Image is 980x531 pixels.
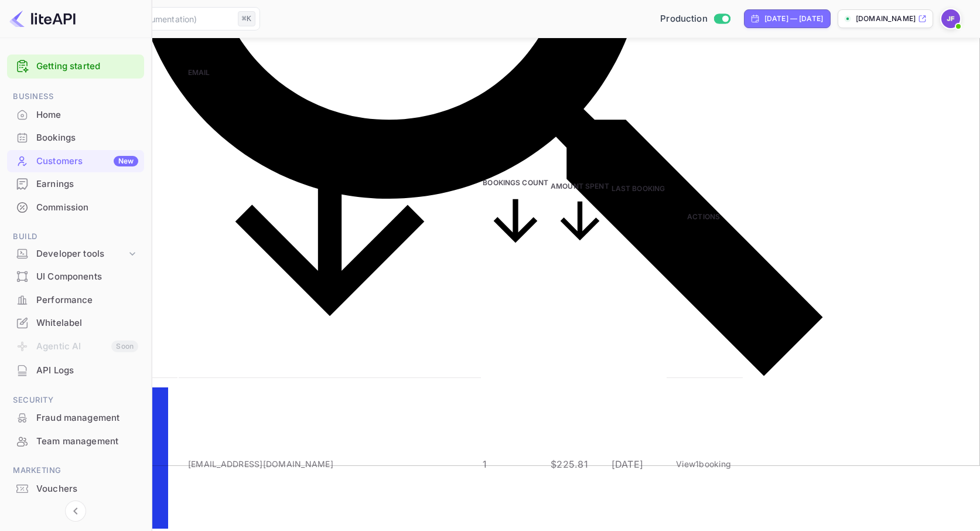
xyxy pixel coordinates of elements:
div: CustomersNew [7,150,144,173]
a: Bookings [7,127,144,148]
span: Email [188,68,472,366]
div: Earnings [7,173,144,196]
span: Bookings Count [483,178,548,256]
img: LiteAPI logo [9,9,76,28]
div: ⌘K [238,11,255,26]
a: Whitelabel [7,312,144,333]
a: UI Components [7,265,144,287]
div: Performance [7,289,144,312]
div: Commission [36,201,138,215]
div: Commission [7,196,144,219]
div: Whitelabel [7,312,144,335]
div: Performance [36,294,138,307]
span: Production [660,12,708,26]
p: 1 [483,457,548,471]
div: New [114,156,138,166]
div: Home [36,108,138,122]
a: CustomersNew [7,150,144,172]
a: Team management [7,430,144,452]
div: Bookings [36,131,138,145]
div: UI Components [7,265,144,288]
div: Fraud management [7,407,144,430]
div: API Logs [7,359,144,382]
span: Last Booking [612,184,665,250]
p: View 1 booking [676,458,731,470]
p: [DATE] [612,457,665,471]
div: Vouchers [7,478,144,501]
a: API Logs [7,359,144,381]
div: Developer tools [7,244,144,264]
p: [DOMAIN_NAME] [856,13,916,24]
a: Commission [7,196,144,218]
p: $225.81 [551,457,609,471]
p: [EMAIL_ADDRESS][DOMAIN_NAME] [188,458,472,470]
a: Vouchers [7,478,144,499]
div: API Logs [36,364,138,377]
div: Vouchers [36,482,138,496]
th: Actions [667,56,743,379]
div: Developer tools [36,247,127,261]
a: Earnings [7,173,144,195]
div: Customers [36,155,138,168]
button: Collapse navigation [65,501,86,522]
div: [DATE] — [DATE] [764,13,823,24]
span: Amount Spent [551,182,609,252]
a: Getting started [36,60,138,73]
a: Fraud management [7,407,144,428]
div: Team management [7,430,144,453]
span: Marketing [7,464,144,477]
a: Home [7,104,144,125]
div: Whitelabel [36,316,138,330]
div: Click to change the date range period [744,9,831,28]
span: Business [7,90,144,103]
div: Earnings [36,178,138,191]
div: Home [7,104,144,127]
div: Team management [36,435,138,448]
a: Performance [7,289,144,311]
span: Build [7,230,144,243]
span: Security [7,394,144,407]
div: Fraud management [36,411,138,425]
div: UI Components [36,270,138,284]
div: Switch to Sandbox mode [655,12,735,26]
div: Bookings [7,127,144,149]
img: Jenny Frimer [941,9,960,28]
div: Getting started [7,55,144,79]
